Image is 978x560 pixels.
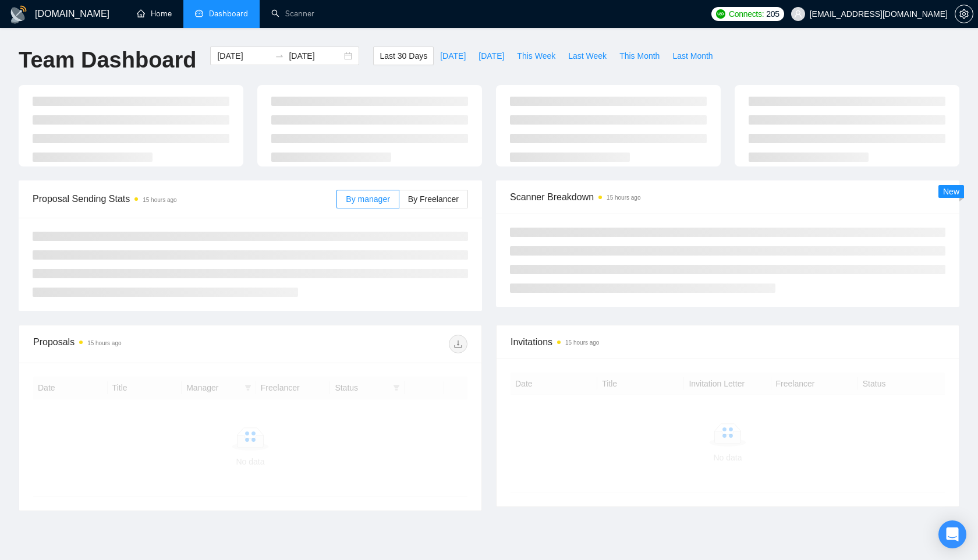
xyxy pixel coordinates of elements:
[955,5,973,23] button: setting
[373,47,434,65] button: Last 30 Days
[195,9,203,17] span: dashboard
[943,187,959,196] span: New
[568,49,607,62] span: Last Week
[511,335,945,349] span: Invitations
[289,49,342,62] input: End date
[511,47,562,65] button: This Week
[766,8,779,20] span: 205
[716,9,725,19] img: upwork-logo.png
[408,194,459,204] span: By Freelancer
[33,192,336,206] span: Proposal Sending Stats
[9,5,28,24] img: logo
[271,9,314,19] a: searchScanner
[143,197,176,203] time: 15 hours ago
[440,49,466,62] span: [DATE]
[607,194,640,201] time: 15 hours ago
[434,47,472,65] button: [DATE]
[217,49,270,62] input: Start date
[479,49,504,62] span: [DATE]
[619,49,660,62] span: This Month
[666,47,719,65] button: Last Month
[517,49,555,62] span: This Week
[562,47,613,65] button: Last Week
[209,9,248,19] span: Dashboard
[137,9,172,19] a: homeHome
[794,10,802,18] span: user
[33,335,250,353] div: Proposals
[275,51,284,61] span: swap-right
[729,8,764,20] span: Connects:
[380,49,427,62] span: Last 30 Days
[472,47,511,65] button: [DATE]
[955,9,973,19] a: setting
[346,194,389,204] span: By manager
[510,190,945,204] span: Scanner Breakdown
[955,9,973,19] span: setting
[565,339,599,346] time: 15 hours ago
[613,47,666,65] button: This Month
[275,51,284,61] span: to
[87,340,121,346] time: 15 hours ago
[672,49,713,62] span: Last Month
[938,520,966,548] div: Open Intercom Messenger
[19,47,196,74] h1: Team Dashboard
